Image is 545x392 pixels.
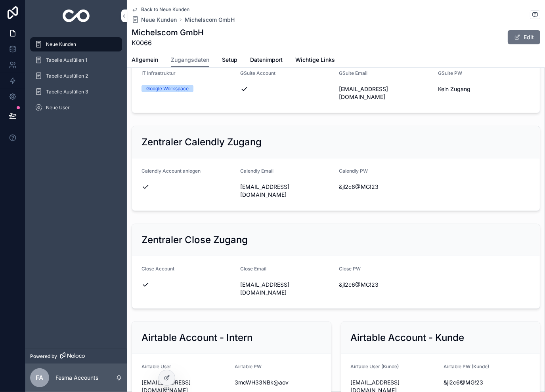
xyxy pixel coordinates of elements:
[55,374,98,382] p: Fesma Accounts
[30,53,122,67] a: Tabelle Ausfüllen 1
[240,70,275,76] span: GSuite Account
[142,136,262,148] h2: Zentraler Calendly Zugang
[132,27,204,38] h1: Michelscom GmbH
[240,183,333,199] span: [EMAIL_ADDRESS][DOMAIN_NAME]
[222,53,237,69] a: Setup
[30,353,57,360] span: Powered by
[142,363,171,369] span: Airtable User
[146,85,189,92] div: Google Workspace
[46,89,88,95] span: Tabelle Ausfüllen 3
[508,30,540,44] button: Edit
[30,69,122,83] a: Tabelle Ausfüllen 2
[339,168,368,174] span: Calendly PW
[295,56,335,64] span: Wichtige Links
[30,37,122,51] a: Neue Kunden
[132,38,204,48] span: K0066
[63,10,90,22] img: App logo
[141,16,177,24] span: Neue Kunden
[339,183,432,191] span: &jl2c6@MG!23
[339,266,361,272] span: Close PW
[185,16,235,24] a: Michelscom GmbH
[142,331,252,344] h2: Airtable Account - Intern
[142,266,174,272] span: Close Account
[444,363,489,369] span: Airtable PW (Kunde)
[25,349,127,363] a: Powered by
[46,105,70,111] span: Neue User
[132,6,189,13] a: Back to Neue Kunden
[240,168,273,174] span: Calendly Email
[132,56,158,64] span: Allgemein
[132,16,177,24] a: Neue Kunden
[132,53,158,69] a: Allgemein
[339,85,432,101] span: [EMAIL_ADDRESS][DOMAIN_NAME]
[444,379,530,386] span: &jl2c6@MG!23
[46,73,88,79] span: Tabelle Ausfüllen 2
[235,379,321,386] span: 3mcWH33NBk@aov
[438,85,530,93] span: Kein Zugang
[142,168,201,174] span: Calendly Account anlegen
[240,266,266,272] span: Close Email
[235,363,262,369] span: Airtable PW
[171,56,209,64] span: Zugangsdaten
[250,56,283,64] span: Datenimport
[30,85,122,99] a: Tabelle Ausfüllen 3
[351,331,465,344] h2: Airtable Account - Kunde
[141,6,189,13] span: Back to Neue Kunden
[295,53,335,69] a: Wichtige Links
[142,234,248,246] h2: Zentraler Close Zugang
[36,373,44,382] span: FA
[30,101,122,115] a: Neue User
[240,281,333,297] span: [EMAIL_ADDRESS][DOMAIN_NAME]
[339,70,368,76] span: GSuite Email
[171,53,209,68] a: Zugangsdaten
[250,53,283,69] a: Datenimport
[222,56,237,64] span: Setup
[25,32,127,125] div: scrollable content
[142,70,176,76] span: IT Infrastruktur
[351,363,399,369] span: Airtable User (Kunde)
[438,70,462,76] span: GSuite PW
[46,57,87,63] span: Tabelle Ausfüllen 1
[46,41,76,48] span: Neue Kunden
[339,281,432,289] span: &jl2c6@MG!23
